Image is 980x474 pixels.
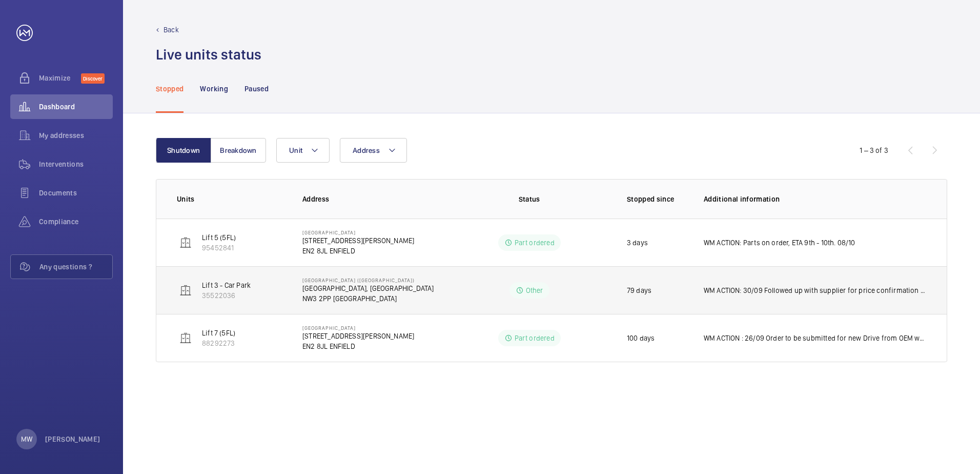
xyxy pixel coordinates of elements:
p: Paused [244,84,269,94]
p: Part ordered [515,333,555,343]
p: 35522036 [202,290,251,301]
span: Address [353,146,380,154]
p: WM ACTION: Parts on order, ETA 9th - 10th. 08/10 [704,238,855,248]
p: [PERSON_NAME] [45,434,100,444]
span: My addresses [39,130,113,141]
img: elevator.svg [179,236,192,249]
p: 100 days [627,333,655,343]
span: Any questions ? [39,262,112,272]
span: Interventions [39,159,113,169]
p: Back [164,25,179,35]
img: elevator.svg [179,284,192,297]
p: MW [21,434,32,444]
p: Units [177,194,286,204]
p: [STREET_ADDRESS][PERSON_NAME] [302,331,414,341]
p: Lift 5 (5FL) [202,232,236,243]
p: [STREET_ADDRESS][PERSON_NAME] [302,235,414,246]
p: EN2 8JL ENFIELD [302,341,414,351]
p: Stopped since [627,194,687,204]
p: 3 days [627,238,648,248]
button: Unit [276,138,330,163]
span: Maximize [39,73,81,83]
span: Dashboard [39,102,113,112]
p: 88292273 [202,338,235,348]
button: Address [340,138,407,163]
span: Discover [81,73,105,84]
h1: Live units status [156,45,261,64]
p: Part ordered [515,238,555,248]
p: WM ACTION : 26/09 Order to be submitted for new Drive from OEM while waiting for formal PO 23/09 ... [704,333,926,343]
p: WM ACTION: 30/09 Followed up with supplier for price confirmation on OEM motor. 26/09 Still waiti... [704,285,926,295]
p: [GEOGRAPHIC_DATA] ([GEOGRAPHIC_DATA]) [302,277,434,283]
p: Status [455,194,603,204]
p: Stopped [156,84,183,94]
span: Documents [39,188,113,198]
p: EN2 8JL ENFIELD [302,246,414,256]
p: [GEOGRAPHIC_DATA] [302,229,414,235]
p: Lift 3 - Car Park [202,280,251,290]
p: NW3 2PP [GEOGRAPHIC_DATA] [302,293,434,304]
div: 1 – 3 of 3 [860,145,888,155]
span: Compliance [39,216,113,227]
p: [GEOGRAPHIC_DATA], [GEOGRAPHIC_DATA] [302,283,434,293]
p: Address [302,194,448,204]
p: Additional information [704,194,926,204]
p: 79 days [627,285,651,295]
p: Other [526,285,543,295]
img: elevator.svg [179,332,192,344]
span: Unit [289,146,302,154]
p: 95452841 [202,243,236,253]
button: Breakdown [211,138,266,163]
button: Shutdown [156,138,211,163]
p: Working [200,84,228,94]
p: [GEOGRAPHIC_DATA] [302,325,414,331]
p: Lift 7 (5FL) [202,328,235,338]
